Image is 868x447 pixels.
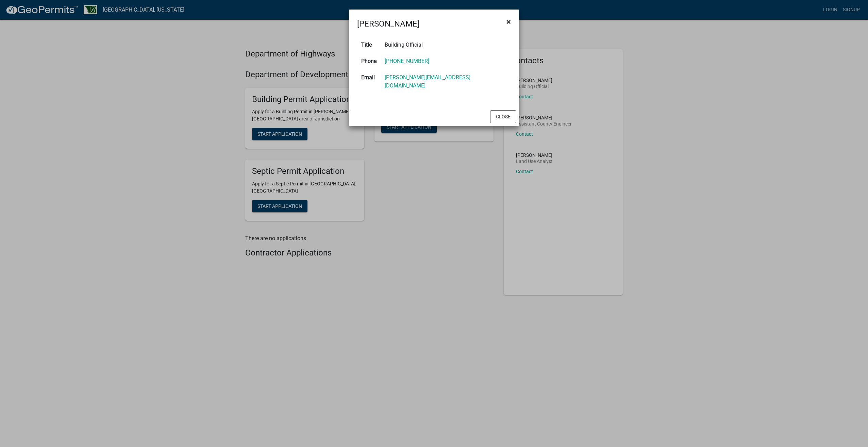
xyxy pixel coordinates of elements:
[490,110,516,123] button: Close
[506,17,511,27] span: ×
[357,18,419,30] h4: [PERSON_NAME]
[385,74,470,89] a: [PERSON_NAME][EMAIL_ADDRESS][DOMAIN_NAME]
[357,53,381,69] th: Phone
[381,37,511,53] td: Building Official
[501,12,516,31] button: Close
[357,37,381,53] th: Title
[357,69,381,94] th: Email
[385,58,429,64] a: [PHONE_NUMBER]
